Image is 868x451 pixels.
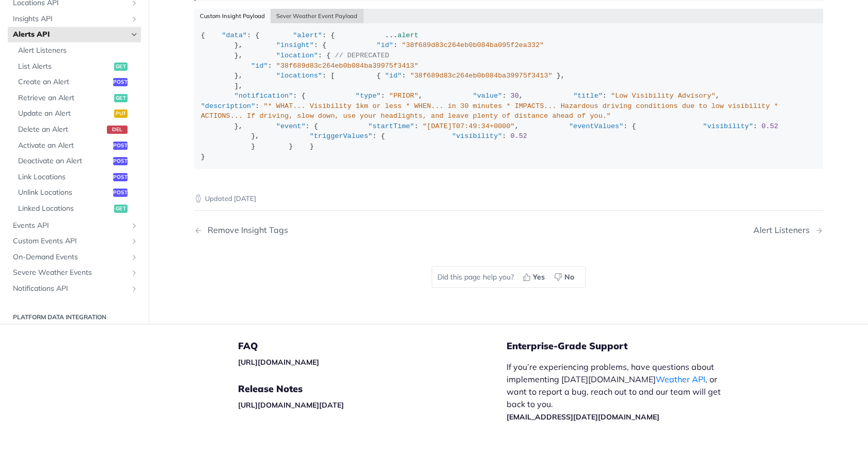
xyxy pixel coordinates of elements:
[293,32,322,39] span: "alert"
[550,269,580,285] button: No
[511,92,519,100] span: 30
[8,250,141,265] a: On-Demand EventsShow subpages for On-Demand Events
[18,109,112,119] span: Update an Alert
[18,125,104,135] span: Delete an Alert
[276,41,314,49] span: "insight"
[569,122,623,130] span: "eventValues"
[201,30,816,162] div: { : { : { }, : { : }, : { : }, : [ { : }, ], : { : , : , : , : }, : { : , : { : }, : { : } } } }
[201,102,255,110] span: "description"
[18,93,112,103] span: Retrieve an Alert
[234,92,293,100] span: "notification"
[238,400,344,410] a: [URL][DOMAIN_NAME][DATE]
[13,75,141,90] a: Create an Alertpost
[238,383,507,395] h5: Release Notes
[507,340,748,352] h5: Enterprise-Grade Support
[113,158,128,166] span: post
[271,9,364,23] button: Sever Weather Event Payload
[356,92,381,100] span: "type"
[114,94,128,102] span: get
[410,72,552,80] span: "38f689d83c264eb0b084ba39975f3413"
[202,225,288,235] div: Remove Insight Tags
[432,266,586,288] div: Did this page help you?
[18,77,111,88] span: Create an Alert
[13,59,141,74] a: List Alertsget
[130,269,138,277] button: Show subpages for Severe Weather Events
[18,141,111,151] span: Activate an Alert
[13,268,128,278] span: Severe Weather Events
[130,285,138,293] button: Show subpages for Notifications API
[13,138,141,153] a: Activate an Alertpost
[18,45,138,56] span: Alert Listeners
[573,92,603,100] span: "title"
[13,90,141,106] a: Retrieve an Alertget
[519,269,550,285] button: Yes
[276,122,306,130] span: "event"
[398,32,419,39] span: alert
[8,11,141,27] a: Insights APIShow subpages for Insights API
[13,169,141,185] a: Link Locationspost
[18,61,112,72] span: List Alerts
[18,204,112,214] span: Linked Locations
[13,236,128,246] span: Custom Events API
[422,122,514,130] span: "[DATE]T07:49:34+0000"
[13,284,128,294] span: Notifications API
[130,237,138,245] button: Show subpages for Custom Events API
[130,222,138,230] button: Show subpages for Events API
[113,173,128,181] span: post
[130,253,138,261] button: Show subpages for On-Demand Events
[511,132,527,140] span: 0.52
[238,357,319,367] a: [URL][DOMAIN_NAME]
[222,32,247,39] span: "data"
[113,189,128,197] span: post
[402,41,544,49] span: "38f689d83c264eb0b084ba095f2ea332"
[13,185,141,201] a: Unlink Locationspost
[13,221,128,231] span: Events API
[18,157,111,167] span: Deactivate an Alert
[276,62,418,70] span: "38f689d83c264eb0b084ba39975f3413"
[8,27,141,43] a: Alerts APIHide subpages for Alerts API
[8,281,141,297] a: Notifications APIShow subpages for Notifications API
[251,62,267,70] span: "id"
[194,215,823,245] nav: Pagination Controls
[753,225,815,235] div: Alert Listeners
[13,43,141,58] a: Alert Listeners
[276,72,322,80] span: "locations"
[130,15,138,23] button: Show subpages for Insights API
[762,122,778,130] span: 0.52
[18,188,111,198] span: Unlink Locations
[113,142,128,150] span: post
[385,72,402,80] span: "id"
[114,110,128,118] span: put
[8,266,141,281] a: Severe Weather EventsShow subpages for Severe Weather Events
[533,272,545,283] span: Yes
[13,201,141,216] a: Linked Locationsget
[452,132,502,140] span: "visibility"
[564,272,574,283] span: No
[507,361,732,423] p: If you’re experiencing problems, have questions about implementing [DATE][DOMAIN_NAME] , or want ...
[276,52,318,59] span: "location"
[13,14,128,24] span: Insights API
[13,106,141,122] a: Update an Alertput
[8,234,141,249] a: Custom Events APIShow subpages for Custom Events API
[13,252,128,262] span: On-Demand Events
[194,194,823,204] p: Updated [DATE]
[507,412,659,422] a: [EMAIL_ADDRESS][DATE][DOMAIN_NAME]
[389,92,419,100] span: "PRIOR"
[703,122,753,130] span: "visibility"
[385,32,398,39] span: ...
[130,31,138,39] button: Hide subpages for Alerts API
[310,132,373,140] span: "triggerValues"
[201,102,782,120] span: "* WHAT... Visibility 1km or less * WHEN... in 30 minutes * IMPACTS... Hazardous driving conditio...
[611,92,716,100] span: "Low Visibility Advisory"
[13,154,141,169] a: Deactivate an Alertpost
[114,205,128,213] span: get
[473,92,502,100] span: "value"
[376,41,393,49] span: "id"
[368,122,414,130] span: "startTime"
[194,225,464,235] a: Previous Page: Remove Insight Tags
[107,126,128,134] span: del
[114,63,128,71] span: get
[8,218,141,234] a: Events APIShow subpages for Events API
[13,30,128,40] span: Alerts API
[113,79,128,87] span: post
